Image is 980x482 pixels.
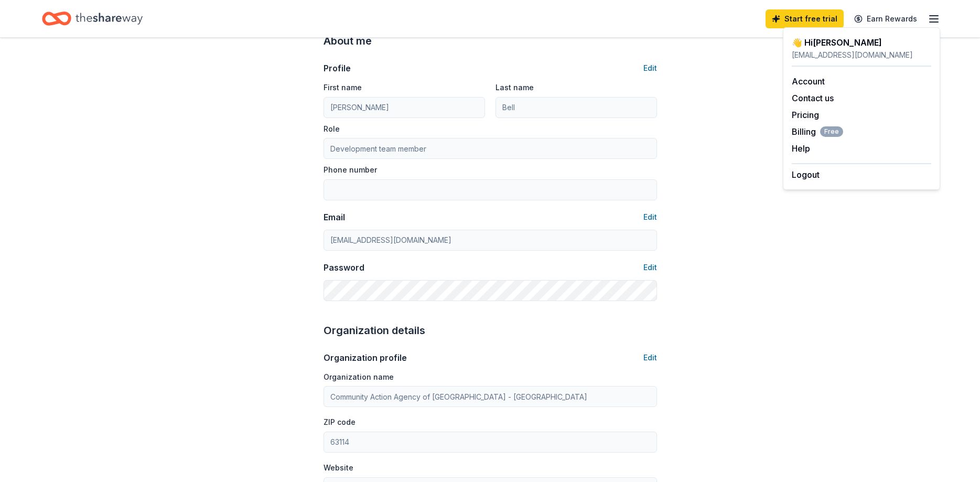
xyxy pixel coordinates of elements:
[766,9,844,28] a: Start free trial
[643,211,657,223] button: Edit
[324,33,657,49] div: About me
[792,142,810,155] button: Help
[792,76,825,87] a: Account
[643,261,657,274] button: Edit
[496,82,534,93] label: Last name
[792,36,931,49] div: 👋 Hi [PERSON_NAME]
[324,322,657,339] div: Organization details
[324,432,657,453] input: 12345 (U.S. only)
[848,9,923,28] a: Earn Rewards
[324,62,351,74] div: Profile
[324,463,353,473] label: Website
[324,372,394,382] label: Organization name
[324,211,345,223] div: Email
[42,6,143,31] a: Home
[324,165,377,175] label: Phone number
[820,126,843,137] span: Free
[324,261,364,274] div: Password
[792,125,843,138] span: Billing
[792,49,931,61] div: [EMAIL_ADDRESS][DOMAIN_NAME]
[792,110,819,120] a: Pricing
[324,351,407,364] div: Organization profile
[324,124,340,134] label: Role
[792,92,834,104] button: Contact us
[792,168,820,181] button: Logout
[792,125,843,138] button: BillingFree
[324,417,356,427] label: ZIP code
[324,82,362,93] label: First name
[643,351,657,364] button: Edit
[643,62,657,74] button: Edit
